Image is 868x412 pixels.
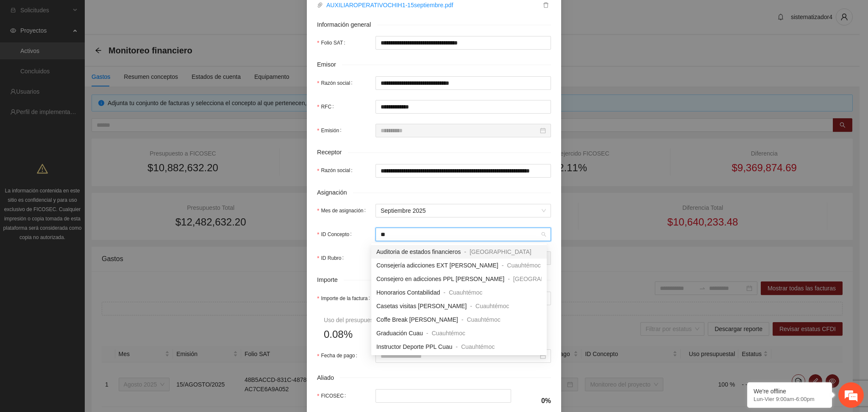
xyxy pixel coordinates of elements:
[507,262,540,269] span: Cuauhtémoc
[376,248,461,255] span: Auditoria de estados financieros
[376,164,551,178] input: Razón social:
[376,262,498,269] span: Consejería adicciones EXT [PERSON_NAME]
[376,76,551,90] input: Razón social:
[16,113,150,199] span: Estamos sin conexión. Déjenos un mensaje.
[464,248,466,255] span: -
[317,292,373,305] label: Importe de la factura:
[317,36,349,50] label: Folio SAT:
[376,316,458,323] span: Coffe Break [PERSON_NAME]
[323,0,541,10] a: AUXILIAROPERATIVOCHIH1-15septiembre.pdf
[139,4,159,25] div: Minimizar ventana de chat en vivo
[317,164,356,178] label: Razón social:
[317,251,347,265] label: ID Rubro:
[317,60,342,70] span: Emisor
[324,315,378,325] div: Uso del presupuesto
[376,303,467,309] span: Casetas visitas [PERSON_NAME]
[376,289,440,296] span: Honorarios Contabilidad
[317,228,355,241] label: ID Concepto:
[317,20,377,30] span: Información general
[541,0,551,10] button: delete
[376,390,511,402] input: FICOSEC:
[508,276,510,282] span: -
[376,36,551,50] input: Folio SAT:
[476,303,509,309] span: Cuauhtémoc
[376,100,551,114] input: RFC:
[317,2,323,8] span: paper-clip
[467,316,500,323] span: Cuauhtémoc
[317,389,349,403] label: FICOSEC:
[443,289,445,296] span: -
[376,343,452,350] span: Instructor Deporte PPL Cuau
[461,343,495,350] span: Cuauhtémoc
[126,261,154,273] em: Enviar
[456,343,458,350] span: -
[317,76,356,90] label: Razón social:
[754,396,826,402] p: Lun-Vier 9:00am-6:00pm
[431,330,465,337] span: Cuauhtémoc
[513,276,575,282] span: [GEOGRAPHIC_DATA]
[381,126,538,135] input: Emisión:
[4,231,161,261] textarea: Escriba su mensaje aquí y haga clic en “Enviar”
[317,100,337,114] label: RFC:
[470,248,531,255] span: [GEOGRAPHIC_DATA]
[462,316,464,323] span: -
[381,204,546,217] span: Septiembre 2025
[317,148,348,157] span: Receptor
[376,276,504,282] span: Consejero en adicciones PPL [PERSON_NAME]
[324,326,353,342] span: 0.08%
[470,303,472,309] span: -
[376,330,423,337] span: Graduación Cuau
[381,228,540,241] input: ID Concepto:
[381,351,538,361] input: Fecha de pago:
[317,124,345,137] label: Emisión:
[317,188,353,198] span: Asignación
[754,388,826,395] div: We're offline
[426,330,428,337] span: -
[541,2,551,8] span: delete
[521,396,551,406] h4: 0%
[502,262,504,269] span: -
[44,43,142,54] div: Dejar un mensaje
[317,373,340,383] span: Aliado
[317,204,369,217] label: Mes de asignación:
[449,289,482,296] span: Cuauhtémoc
[317,275,344,285] span: Importe
[317,349,361,363] label: Fecha de pago:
